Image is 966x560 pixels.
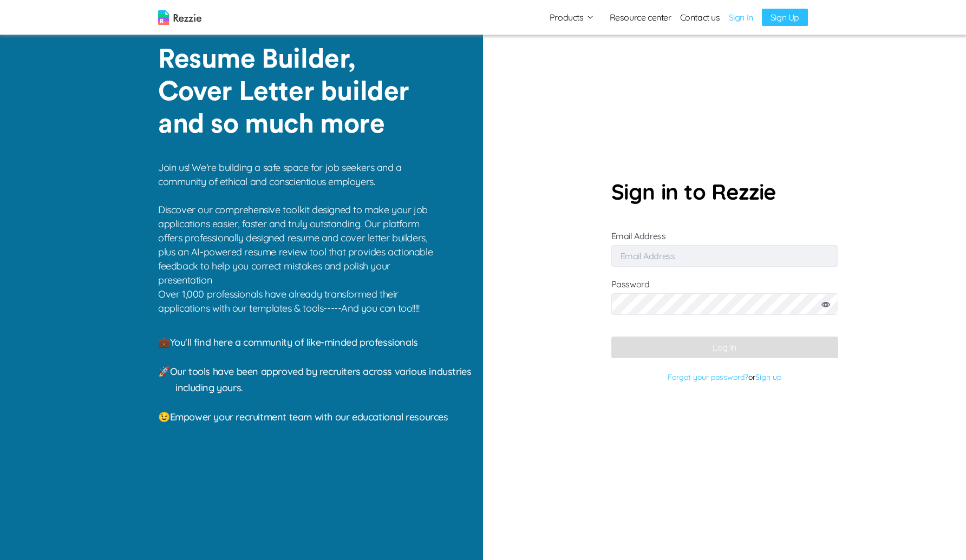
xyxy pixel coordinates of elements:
[611,337,838,358] button: Log In
[158,365,471,394] span: 🚀 Our tools have been approved by recruiters across various industries including yours.
[158,43,428,141] p: Resume Builder, Cover Letter builder and so much more
[610,11,671,24] a: Resource center
[762,9,808,26] a: Sign Up
[158,161,440,287] p: Join us! We're building a safe space for job seekers and a community of ethical and conscientious...
[158,336,418,348] span: 💼 You'll find here a community of like-minded professionals
[611,245,838,267] input: Email Address
[611,175,838,208] p: Sign in to Rezzie
[158,411,448,423] span: 😉 Empower your recruitment team with our educational resources
[611,369,838,385] p: or
[158,287,440,315] p: Over 1,000 professionals have already transformed their applications with our templates & tools--...
[611,279,838,326] label: Password
[680,11,720,24] a: Contact us
[158,10,201,25] img: logo
[668,372,748,382] a: Forgot your password?
[729,11,753,24] a: Sign In
[611,230,838,261] label: Email Address
[611,293,838,315] input: Password
[755,372,781,382] a: Sign up
[550,11,595,24] button: Products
